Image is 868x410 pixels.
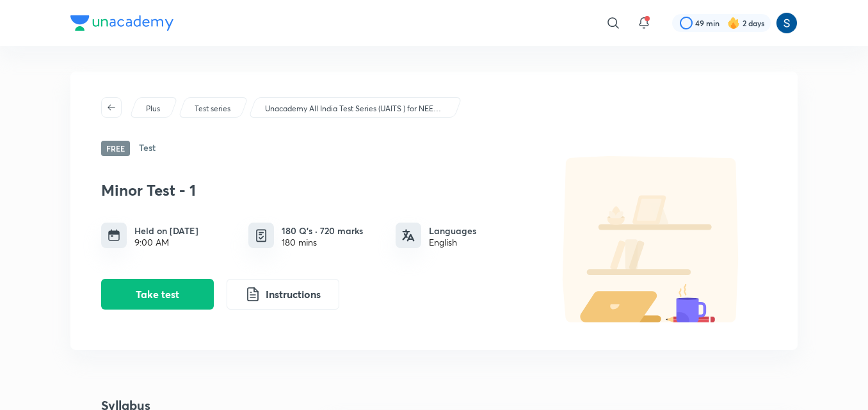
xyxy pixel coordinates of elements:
[134,237,198,248] div: 9:00 AM
[227,279,339,310] button: Instructions
[245,287,261,302] img: instruction
[144,103,163,114] a: Plus
[727,17,740,29] img: streak
[402,229,415,242] img: languages
[101,141,130,156] span: Free
[282,224,363,237] h6: 180 Q’s · 720 marks
[265,103,444,114] p: Unacademy All India Test Series (UAITS ) for NEET UG - Droppers
[536,156,767,322] img: default
[108,229,120,242] img: timing
[429,224,476,237] h6: Languages
[776,12,798,34] img: Saloni Chaudhary
[263,103,447,114] a: Unacademy All India Test Series (UAITS ) for NEET UG - Droppers
[101,181,530,200] h3: Minor Test - 1
[195,103,230,114] p: Test series
[146,103,160,114] p: Plus
[101,279,214,310] button: Take test
[70,15,173,31] img: Company Logo
[282,237,363,248] div: 180 mins
[139,141,156,156] h6: Test
[193,103,233,114] a: Test series
[429,237,476,248] div: English
[253,228,269,244] img: quiz info
[134,224,198,237] h6: Held on [DATE]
